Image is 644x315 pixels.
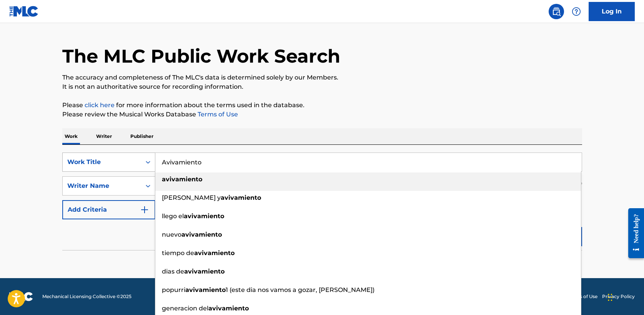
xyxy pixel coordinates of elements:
span: popurri [162,286,185,293]
a: Log In [589,2,635,21]
strong: avivamiento [208,305,249,312]
a: Public Search [549,4,564,19]
strong: avivamiento [184,268,225,275]
a: Terms of Use [196,111,238,118]
p: Please review the Musical Works Database [62,110,582,119]
iframe: Chat Widget [606,278,644,315]
p: It is not an authoritative source for recording information. [62,82,582,91]
p: Publisher [128,128,156,144]
div: Drag [608,286,612,309]
img: help [572,7,581,16]
img: MLC Logo [9,6,39,17]
img: logo [9,292,33,301]
span: Mechanical Licensing Collective © 2025 [42,293,131,300]
h1: The MLC Public Work Search [62,45,340,68]
div: Help [569,4,584,19]
strong: avivamiento [162,176,202,183]
strong: avivamiento [184,212,224,220]
a: Privacy Policy [602,293,635,300]
span: generacion del [162,305,208,312]
p: The accuracy and completeness of The MLC's data is determined solely by our Members. [62,73,582,82]
p: Work [62,128,80,144]
img: search [552,7,561,16]
strong: avivamiento [221,194,261,201]
span: llego el [162,212,184,220]
strong: avivamiento [194,249,235,257]
strong: avivamiento [181,231,222,238]
img: 9d2ae6d4665cec9f34b9.svg [140,205,149,214]
div: Writer Name [67,181,136,191]
span: dias de [162,268,184,275]
strong: avivamiento [185,286,226,293]
div: Work Title [67,157,136,167]
span: nuevo [162,231,181,238]
iframe: Resource Center [622,202,644,264]
span: 1 (este dia nos vamos a gozar, [PERSON_NAME]) [226,286,374,293]
a: click here [85,101,115,109]
span: tiempo de [162,249,194,257]
form: Search Form [62,153,582,250]
button: Add Criteria [62,200,155,219]
p: Writer [94,128,114,144]
p: Please for more information about the terms used in the database. [62,101,582,110]
span: [PERSON_NAME] y [162,194,221,201]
